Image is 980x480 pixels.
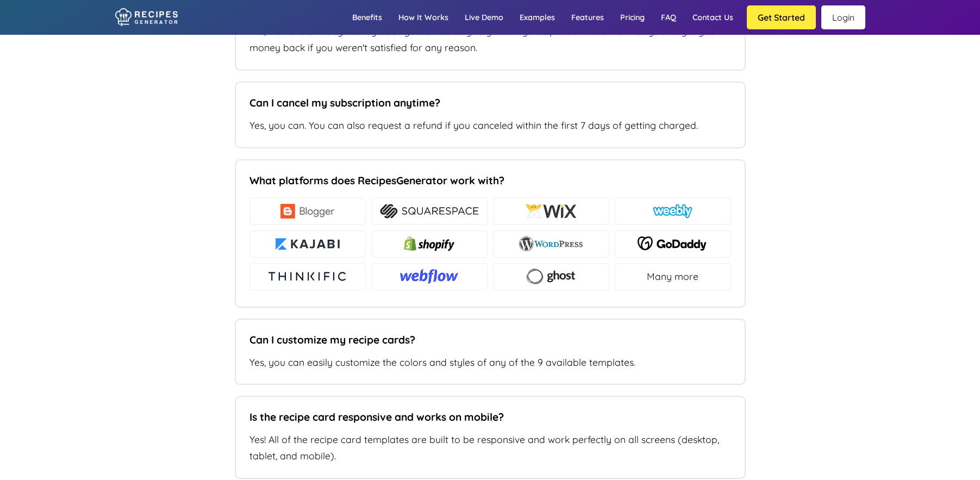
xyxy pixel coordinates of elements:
[525,204,577,219] img: platform-wix.jpg
[519,236,583,251] img: platform-wordpress.png
[653,2,684,33] a: FAQ
[511,2,563,33] a: Examples
[267,269,348,284] img: platform-thinkific.svg
[249,354,731,371] p: Yes, you can easily customize the colors and styles of any of the 9 available templates.
[380,204,478,219] img: platform-squarespace.png
[249,410,726,423] h5: Is the recipe card responsive and works on mobile?
[249,117,731,134] p: Yes, you can. You can also request a refund if you canceled within the first 7 days of getting ch...
[612,2,653,33] a: Pricing
[249,174,726,187] h5: What platforms does RecipesGenerator work with?
[400,269,458,284] img: webflow.png
[653,204,693,219] img: platform-weebly.png
[344,2,390,33] a: Benefits
[638,236,708,251] img: platform-godaddy.svg
[249,96,726,109] h5: Can I cancel my subscription anytime?
[684,2,741,33] a: Contact us
[526,267,576,286] img: ghost.png
[747,5,816,29] button: Get Started
[249,23,731,56] p: Yes, we have a 7-day money back guarantee so you get to try RecipesGenerator for 7 days and get y...
[457,2,511,33] a: Live demo
[249,333,726,346] h5: Can I customize my recipe cards?
[390,2,457,33] a: How it works
[249,432,731,464] p: Yes! All of the recipe card templates are built to be responsive and work perfectly on all screen...
[274,236,341,251] img: platform-kajabi.png
[563,2,612,33] a: Features
[280,204,334,219] img: platform-blogger.png
[615,263,731,290] div: Many more
[821,5,865,29] a: Login
[404,236,454,251] img: platform-shopify.png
